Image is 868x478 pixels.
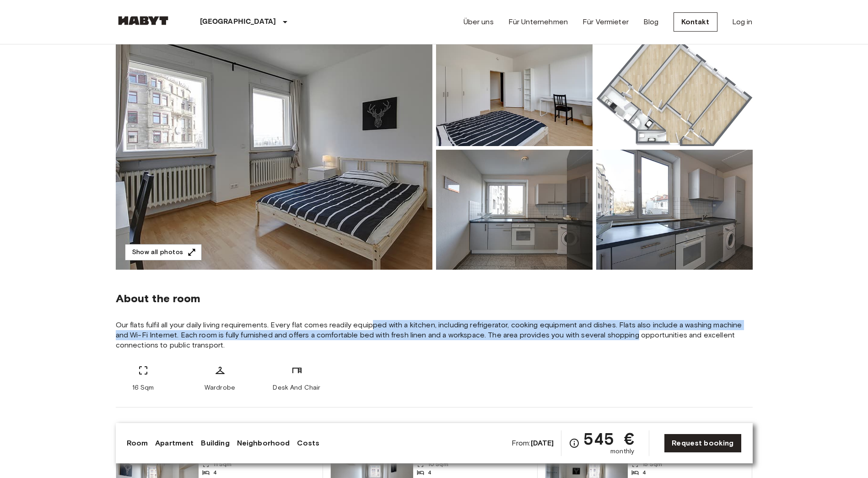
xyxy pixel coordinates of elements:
span: Wardrobe [205,383,235,392]
img: Habyt [116,16,171,25]
span: monthly [610,447,634,456]
img: Picture of unit DE-09-005-03M [596,26,753,146]
span: 4 [428,468,431,477]
span: Desk And Chair [273,383,320,392]
span: 10 Sqm [428,460,448,468]
span: About the room [116,292,753,305]
a: Blog [643,16,659,27]
button: Show all photos [125,244,202,261]
img: Picture of unit DE-09-005-03M [436,150,593,270]
b: [DATE] [531,439,554,447]
p: [GEOGRAPHIC_DATA] [200,16,276,27]
span: From: [512,438,554,448]
img: Picture of unit DE-09-005-03M [596,150,753,270]
span: 11 Sqm [213,460,232,468]
span: 15 Sqm [642,460,662,468]
a: Für Vermieter [582,16,629,27]
a: Building [201,438,229,449]
a: Costs [297,438,319,449]
a: Log in [732,16,753,27]
img: Picture of unit DE-09-005-03M [436,26,593,146]
a: Room [127,438,148,449]
svg: Check cost overview for full price breakdown. Please note that discounts apply to new joiners onl... [569,438,580,449]
img: Marketing picture of unit DE-09-005-03M [116,26,432,270]
span: Our flats fulfil all your daily living requirements. Every flat comes readily equipped with a kit... [116,320,753,350]
a: Apartment [155,438,194,449]
span: 4 [213,468,217,477]
a: Neighborhood [237,438,290,449]
a: Über uns [464,16,494,27]
a: Request booking [664,434,741,453]
span: 545 € [583,430,634,447]
a: Kontakt [674,12,717,32]
span: 4 [642,468,646,477]
a: Für Unternehmen [508,16,568,27]
span: 16 Sqm [132,383,154,392]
